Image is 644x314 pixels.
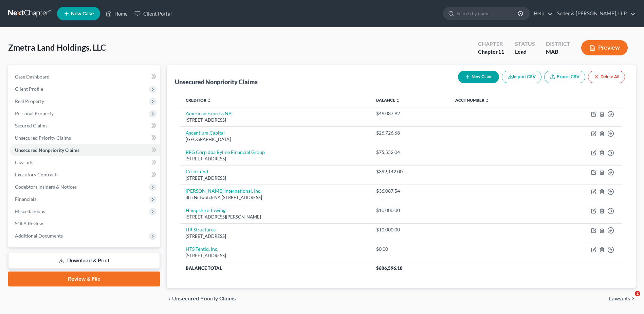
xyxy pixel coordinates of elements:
[15,184,77,190] span: Codebtors Insiders & Notices
[10,217,160,230] a: SOFA Review
[172,296,236,301] span: Unsecured Priority Claims
[458,71,499,83] button: New Claim
[15,74,50,80] span: Case Dashboard
[167,296,236,301] button: chevron_left Unsecured Priority Claims
[10,71,160,83] a: Case Dashboard
[10,156,160,169] a: Lawsuits
[544,71,585,83] a: Export CSV
[376,226,444,233] div: $10,000.00
[186,156,365,162] div: [STREET_ADDRESS]
[635,291,640,296] span: 2
[186,188,261,194] a: [PERSON_NAME] International, Inc.
[10,169,160,181] a: Executory Contracts
[186,110,232,116] a: American Express NB
[102,7,131,20] a: Home
[15,172,58,177] span: Executory Contracts
[186,136,365,143] div: [GEOGRAPHIC_DATA]
[376,207,444,214] div: $10,000.00
[186,194,365,201] div: dba Netwatch NA [STREET_ADDRESS]
[376,98,400,103] a: Balance unfold_more
[502,71,541,83] button: Import CSV
[15,233,63,239] span: Additional Documents
[376,110,444,117] div: $49,087.92
[10,120,160,132] a: Secured Claims
[10,132,160,144] a: Unsecured Priority Claims
[186,149,265,155] a: BFG Corp dba Byline Financial Group
[515,48,535,56] div: Lead
[15,123,48,128] span: Secured Claims
[376,168,444,175] div: $399,142.00
[15,135,71,141] span: Unsecured Priority Claims
[186,130,225,136] a: Ascentium Capital
[609,296,636,301] button: Lawsuits chevron_right
[15,110,54,116] span: Personal Property
[376,265,403,271] span: $606,596.18
[581,40,628,55] button: Preview
[457,7,519,20] input: Search by name...
[15,221,43,226] span: SOFA Review
[186,214,365,220] div: [STREET_ADDRESS][PERSON_NAME]
[8,253,160,269] a: Download & Print
[71,11,94,16] span: New Case
[478,40,504,48] div: Chapter
[186,227,216,232] a: HR Structures
[180,262,371,274] th: Balance Total
[588,71,625,83] button: Delete All
[15,86,43,92] span: Client Profile
[530,7,553,20] a: Help
[15,159,33,165] span: Lawsuits
[396,99,400,103] i: unfold_more
[478,48,504,56] div: Chapter
[498,48,504,55] span: 11
[8,272,160,286] a: Review & File
[455,98,489,103] a: Acct Number unfold_more
[485,99,489,103] i: unfold_more
[515,40,535,48] div: Status
[554,7,636,20] a: Seder & [PERSON_NAME], LLP
[609,296,630,301] span: Lawsuits
[10,144,160,156] a: Unsecured Nonpriority Claims
[376,246,444,252] div: $0.00
[376,149,444,156] div: $75,552.04
[175,78,258,86] div: Unsecured Nonpriority Claims
[15,196,36,202] span: Financials
[186,169,208,174] a: Cash Fund
[186,207,225,213] a: Hampshire Towing
[186,246,218,252] a: HTS Tentiq, Inc.
[376,188,444,194] div: $36,087.54
[207,99,211,103] i: unfold_more
[167,296,172,301] i: chevron_left
[15,147,79,153] span: Unsecured Nonpriority Claims
[546,40,570,48] div: District
[186,252,365,259] div: [STREET_ADDRESS]
[15,208,45,214] span: Miscellaneous
[8,42,106,52] span: Zmetra Land Holdings, LLC
[621,291,637,307] iframe: Intercom live chat
[131,7,175,20] a: Client Portal
[186,117,365,123] div: [STREET_ADDRESS]
[186,98,211,103] a: Creditor unfold_more
[376,129,444,136] div: $26,726.68
[186,233,365,240] div: [STREET_ADDRESS]
[546,48,570,56] div: MAB
[186,175,365,181] div: [STREET_ADDRESS]
[15,98,44,104] span: Real Property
